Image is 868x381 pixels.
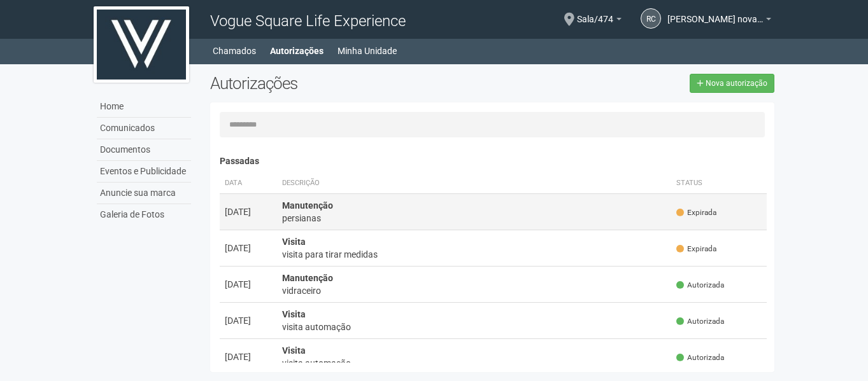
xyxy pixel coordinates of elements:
span: Expirada [676,244,716,254]
a: [PERSON_NAME] novaes [667,16,771,26]
strong: Visita [282,309,306,319]
div: visita automação [282,357,667,370]
img: logo.jpg [94,6,189,83]
strong: Manutenção [282,200,333,211]
span: Autorizada [676,352,724,363]
div: [DATE] [225,350,272,363]
a: Anuncie sua marca [97,183,191,204]
a: Home [97,96,191,118]
a: Galeria de Fotos [97,204,191,225]
div: [DATE] [225,314,272,327]
div: [DATE] [225,205,272,218]
div: visita para tirar medidas [282,248,667,261]
a: rc [641,8,661,29]
th: Descrição [277,173,672,194]
span: renato coutinho novaes [667,2,763,24]
div: visita automação [282,321,667,333]
h4: Passadas [220,156,767,166]
th: Status [671,173,767,194]
strong: Visita [282,345,306,356]
div: [DATE] [225,278,272,291]
span: Autorizada [676,280,724,291]
strong: Visita [282,237,306,247]
div: vidraceiro [282,284,667,297]
a: Eventos e Publicidade [97,161,191,183]
h2: Autorizações [210,74,483,93]
span: Expirada [676,207,716,218]
span: Nova autorização [706,79,767,88]
a: Comunicados [97,118,191,139]
th: Data [220,173,277,194]
span: Autorizada [676,316,724,327]
a: Minha Unidade [338,42,397,60]
a: Chamados [213,42,256,60]
a: Autorizações [270,42,324,60]
a: Documentos [97,139,191,161]
a: Nova autorização [690,74,774,93]
span: Vogue Square Life Experience [210,12,406,30]
div: [DATE] [225,242,272,254]
a: Sala/474 [577,16,622,26]
strong: Manutenção [282,273,333,283]
div: persianas [282,212,667,225]
span: Sala/474 [577,2,613,24]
